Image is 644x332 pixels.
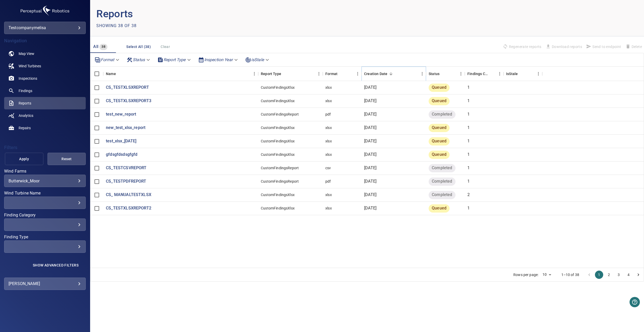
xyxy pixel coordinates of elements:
div: testcompanymelisa [9,24,81,32]
div: Finding Type [4,240,86,253]
div: CustomFindingsReport [261,179,299,184]
a: windturbines noActive [4,60,86,72]
div: Status [429,67,439,81]
div: Findings Count [467,67,489,81]
em: Report Type [163,57,186,62]
div: csv [325,165,331,171]
button: Reset [48,153,86,165]
span: 38 [99,44,107,50]
div: Format [325,67,337,81]
a: test_xlsx_[DATE] [106,138,136,144]
button: Sort [387,70,395,77]
a: analytics noActive [4,109,86,122]
div: Format [92,55,122,64]
a: test_new_report [106,111,136,117]
div: pdf [325,179,331,184]
span: Inspections [19,76,37,81]
p: [DATE] [364,138,376,144]
div: xlsx [325,98,332,103]
span: Reports [19,101,31,106]
div: CustomFindingsXlsx [261,206,295,211]
div: [PERSON_NAME] [9,280,81,288]
div: xlsx [325,85,332,90]
div: isStale [243,55,272,64]
a: CS_TESTXLSXREPORT3 [106,98,151,104]
div: CustomFindingsXlsx [261,85,295,90]
span: Queued [429,125,450,131]
p: 1 [467,152,470,158]
p: 1 [467,85,470,91]
button: Apply [5,153,43,165]
div: IsStale [504,67,542,81]
p: [DATE] [364,205,376,211]
p: 2 [467,192,470,198]
p: CS_TESTXLSXREPORT2 [106,205,151,211]
div: xlsx [325,152,332,157]
div: xlsx [325,139,332,144]
span: Analytics [19,113,33,118]
p: [DATE] [364,125,376,131]
button: Sort [337,70,345,77]
div: xlsx [325,206,332,211]
span: Queued [429,85,450,91]
button: Menu [250,70,258,78]
button: Sort [439,70,447,77]
div: Finding Category [4,218,86,231]
div: CustomFindingsReport [261,165,299,171]
p: [DATE] [364,192,376,198]
div: Report Type [261,67,281,81]
p: 1 [467,98,470,104]
button: Go to page 3 [615,271,623,279]
div: Report Type [258,67,323,81]
button: Show Advanced Filters [30,261,82,269]
span: Queued [429,205,450,211]
h4: Filters [4,145,86,150]
button: Go to page 4 [624,271,633,279]
button: Menu [315,70,323,78]
button: Sort [116,70,123,77]
button: Menu [457,70,465,78]
button: Sort [281,70,288,77]
div: Name [103,67,258,81]
a: CS_TESTXLSXREPORT [106,85,149,91]
p: 1–10 of 38 [561,272,579,277]
a: CS_TESTPDFREPORT [106,179,146,184]
div: xlsx [325,125,332,130]
div: Findings in the reports are outdated due to being updated or removed. IsStale reports do not repr... [506,67,518,81]
a: new_test_xlsx_report [106,125,145,131]
p: 1 [467,205,470,211]
p: Reports [96,6,367,22]
p: [DATE] [364,152,376,158]
p: [DATE] [364,179,376,184]
span: Reset [54,156,80,162]
div: testcompanymelisa [4,22,86,34]
div: Report Type [155,55,194,64]
button: Select All (38) [124,42,153,52]
div: Butterwick_Moor [9,179,81,183]
div: CustomFindingsXlsx [261,152,295,157]
a: CS_ MANUALTESTXLSX [106,192,151,198]
label: Wind Turbine Name [4,191,86,195]
label: Finding Category [4,213,86,217]
div: Findings Count [465,67,504,81]
a: findings noActive [4,85,86,97]
div: pdf [325,112,331,117]
nav: pagination navigation [584,271,643,279]
span: Show Advanced Filters [33,263,78,267]
span: Map View [19,51,34,56]
p: [DATE] [364,85,376,91]
p: 1 [467,179,470,184]
span: Queued [429,98,450,104]
p: Rows per page: [513,272,538,277]
button: Go to page 2 [605,271,613,279]
span: Completed [429,192,455,198]
div: Status [124,55,153,64]
a: gfdsgfdsdsgfgfd [106,152,137,158]
div: CustomFindingsXlsx [261,139,295,144]
div: 10 [540,271,553,278]
div: Name [106,67,116,81]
